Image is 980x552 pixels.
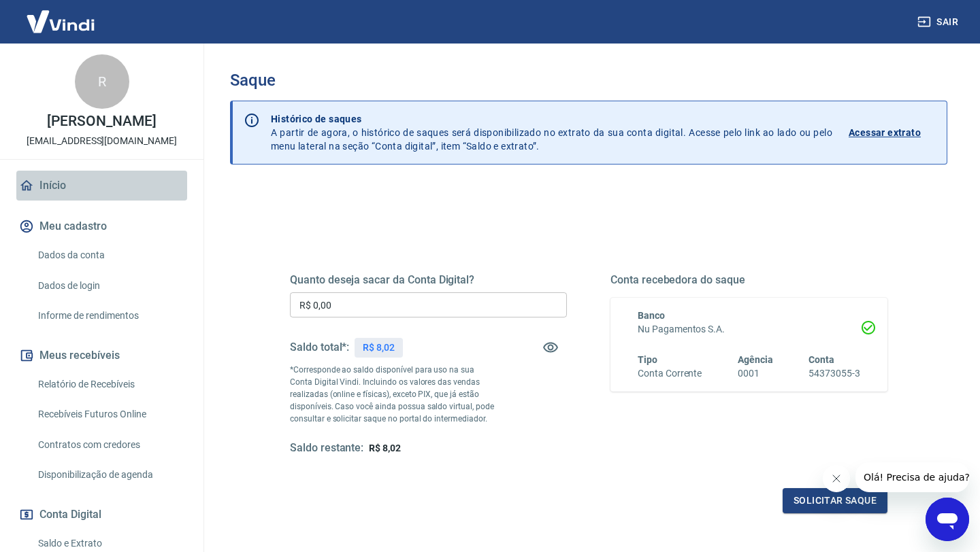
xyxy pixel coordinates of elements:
[638,354,657,365] span: Tipo
[47,114,156,128] p: [PERSON_NAME]
[808,366,860,381] h6: 54373055-3
[363,341,395,355] p: R$ 8,02
[290,441,363,455] h5: Saldo restante:
[33,400,187,428] a: Recebíveis Futuros Online
[738,354,773,365] span: Agência
[638,322,860,337] h6: Nu Pagamentos S.A.
[16,341,187,370] button: Meus recebíveis
[290,273,567,287] h5: Quanto deseja sacar da Conta Digital?
[33,370,187,398] a: Relatório de Recebíveis
[926,498,969,541] iframe: Botão para abrir a janela de mensagens
[638,310,665,321] span: Banco
[738,366,773,381] h6: 0001
[16,211,187,241] button: Meu cadastro
[33,302,187,330] a: Informe de rendimentos
[849,126,921,139] p: Acessar extrato
[230,71,947,90] h3: Saque
[783,488,887,513] button: Solicitar saque
[271,112,832,153] p: A partir de agora, o histórico de saques será disponibilizado no extrato da sua conta digital. Ac...
[638,366,702,381] h6: Conta Corrente
[369,443,401,453] span: R$ 8,02
[33,272,187,300] a: Dados de login
[33,461,187,489] a: Disponibilização de agenda
[8,10,114,20] span: Olá! Precisa de ajuda?
[33,431,187,459] a: Contratos com credores
[16,171,187,201] a: Início
[290,364,497,425] p: *Corresponde ao saldo disponível para uso na sua Conta Digital Vindi. Incluindo os valores das ve...
[16,1,105,42] img: Vindi
[27,134,177,148] p: [EMAIL_ADDRESS][DOMAIN_NAME]
[610,273,887,287] h5: Conta recebedora do saque
[16,500,187,530] button: Conta Digital
[915,10,964,35] button: Sair
[75,54,129,109] div: R
[33,241,187,269] a: Dados da conta
[823,465,850,492] iframe: Fechar mensagem
[849,112,936,153] a: Acessar extrato
[271,112,832,126] p: Histórico de saques
[290,341,349,354] h5: Saldo total*:
[808,354,834,365] span: Conta
[855,462,969,492] iframe: Mensagem da empresa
